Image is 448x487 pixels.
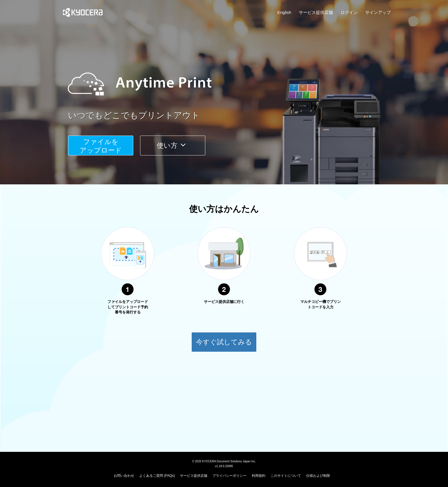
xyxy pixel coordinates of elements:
[252,474,265,478] a: 利用規約
[180,474,207,478] a: サービス提供店舗
[80,138,122,154] span: ファイルを ​​アップロード
[68,136,133,155] button: ファイルを​​アップロード
[299,299,342,310] p: マルチコピー機でプリントコードを入力
[139,474,175,478] a: よくあるご質問 (FAQs)
[212,474,246,478] a: プライバシーポリシー
[140,136,205,155] button: 使い方
[271,474,301,478] a: このサイトについて
[191,332,257,352] button: 今すぐ試してみる
[277,9,291,15] a: English
[306,474,330,478] a: 仕様および制限
[68,109,394,122] a: いつでもどこでもプリントアウト
[114,474,134,478] a: お問い合わせ
[299,9,333,15] a: サービス提供店舗
[192,459,256,463] span: © 2025 KYOCERA Document Solutions Japan Inc.
[341,9,358,15] a: ログイン
[365,9,391,15] a: サインアップ
[106,299,149,315] p: ファイルをアップロードしてプリントコード予約番号を発行する
[203,299,245,305] p: サービス提供店舗に行く
[215,464,233,468] span: v1.18.0.32895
